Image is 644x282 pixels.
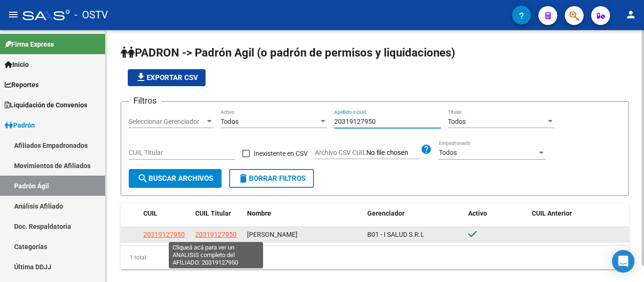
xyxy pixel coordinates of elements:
[528,203,629,224] datatable-header-cell: CUIL Anterior
[448,118,466,125] span: Todos
[532,209,572,217] span: CUIL Anterior
[135,73,198,82] span: Exportar CSV
[140,203,191,224] datatable-header-cell: CUIL
[229,169,314,188] button: Borrar Filtros
[468,209,487,217] span: Activo
[137,173,149,184] mat-icon: search
[247,231,297,238] span: [PERSON_NAME]
[464,203,528,224] datatable-header-cell: Activo
[625,9,636,20] mat-icon: person
[128,69,206,86] button: Exportar CSV
[315,149,366,156] span: Archivo CSV CUIL
[254,148,308,159] span: Inexistente en CSV
[612,250,635,273] div: Open Intercom Messenger
[221,118,239,125] span: Todos
[5,100,87,110] span: Liquidación de Convenios
[238,173,249,184] mat-icon: delete
[143,209,157,217] span: CUIL
[247,209,271,217] span: Nombre
[439,149,457,156] span: Todos
[238,174,305,183] span: Borrar Filtros
[137,174,213,183] span: Buscar Archivos
[5,59,29,70] span: Inicio
[129,94,161,107] h3: Filtros
[243,203,363,224] datatable-header-cell: Nombre
[129,169,222,188] button: Buscar Archivos
[363,203,465,224] datatable-header-cell: Gerenciador
[129,118,205,126] span: Seleccionar Gerenciador
[191,203,243,224] datatable-header-cell: CUIL Titular
[421,144,432,155] mat-icon: help
[5,80,39,90] span: Reportes
[5,120,35,130] span: Padrón
[74,5,108,25] span: - OSTV
[121,46,455,59] span: PADRON -> Padrón Agil (o padrón de permisos y liquidaciones)
[8,9,19,20] mat-icon: menu
[5,39,54,49] span: Firma Express
[195,231,237,238] span: 20319127950
[367,231,424,238] span: B01 - I SALUD S.R.L
[195,209,231,217] span: CUIL Titular
[121,246,629,269] div: 1 total
[367,209,405,217] span: Gerenciador
[366,149,421,157] input: Archivo CSV CUIL
[143,231,185,238] span: 20319127950
[135,72,147,83] mat-icon: file_download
